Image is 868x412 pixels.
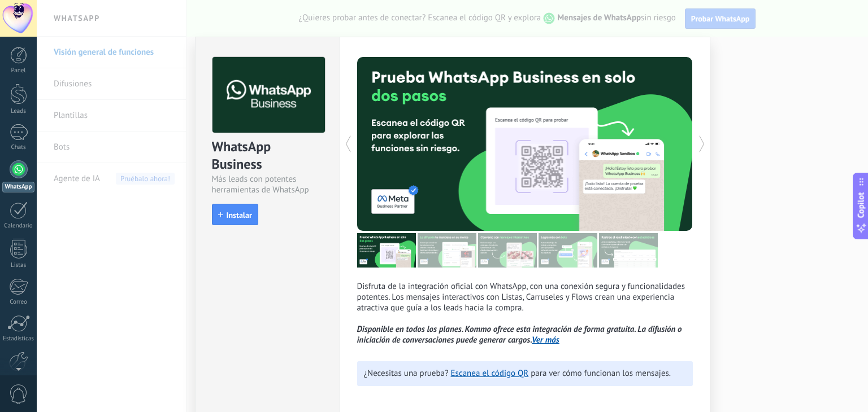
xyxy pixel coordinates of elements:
[2,108,35,115] div: Leads
[364,368,449,379] span: ¿Necesitas una prueba?
[856,192,867,218] span: Copilot
[451,368,529,379] a: Escanea el código QR
[212,204,258,225] button: Instalar
[212,57,325,133] img: logo_main.png
[212,174,323,195] div: Más leads con potentes herramientas de WhatsApp
[532,335,559,345] a: Ver más
[2,262,35,269] div: Listas
[531,368,671,379] span: para ver cómo funcionan los mensajes.
[2,335,35,343] div: Estadísticas
[357,324,682,345] i: Disponible en todos los planes. Kommo ofrece esta integración de forma gratuita. La difusión o in...
[357,281,693,345] p: Disfruta de la integración oficial con WhatsApp, con una conexión segura y funcionalidades potent...
[212,138,323,174] div: WhatsApp Business
[2,144,35,151] div: Chats
[227,211,252,219] span: Instalar
[539,233,597,268] img: tour_image_62c9952fc9cf984da8d1d2aa2c453724.png
[418,233,476,268] img: tour_image_cc27419dad425b0ae96c2716632553fa.png
[2,222,35,230] div: Calendario
[2,299,35,306] div: Correo
[599,233,658,268] img: tour_image_cc377002d0016b7ebaeb4dbe65cb2175.png
[2,67,35,74] div: Panel
[357,233,416,268] img: tour_image_7a4924cebc22ed9e3259523e50fe4fd6.png
[2,182,34,192] div: WhatsApp
[478,233,537,268] img: tour_image_1009fe39f4f058b759f0df5a2b7f6f06.png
